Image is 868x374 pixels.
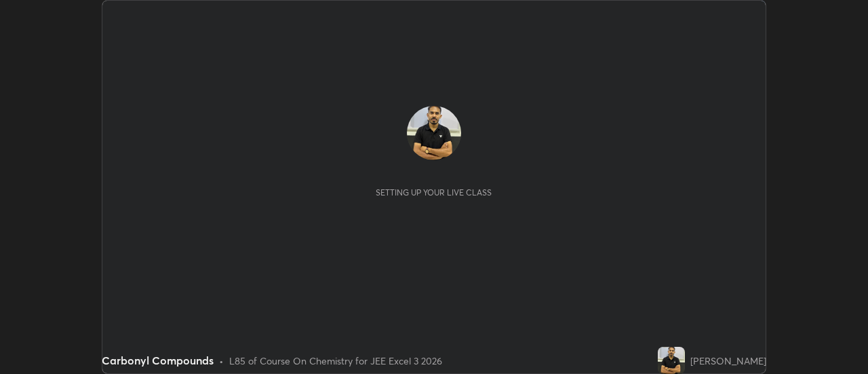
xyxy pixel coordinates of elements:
img: 4b948ef306c6453ca69e7615344fc06d.jpg [407,106,461,160]
div: L85 of Course On Chemistry for JEE Excel 3 2026 [229,354,442,368]
img: 4b948ef306c6453ca69e7615344fc06d.jpg [658,347,685,374]
div: Setting up your live class [376,187,492,198]
div: Carbonyl Compounds [102,352,214,369]
div: [PERSON_NAME] [690,354,766,368]
div: • [219,354,224,368]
